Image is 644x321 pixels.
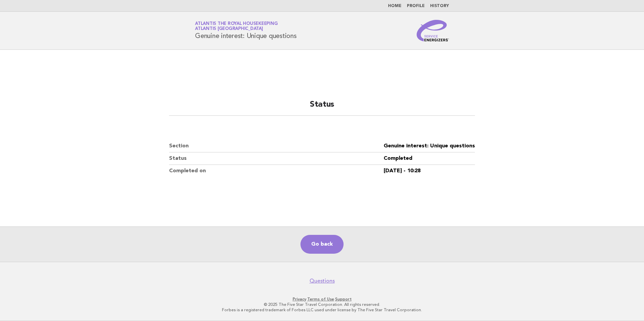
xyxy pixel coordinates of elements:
h1: Genuine interest: Unique questions [195,22,297,39]
dt: Status [169,193,384,205]
p: · · [116,296,528,302]
a: Profile [407,4,425,8]
dd: Genuine interest: Unique questions [384,180,475,193]
a: Home [388,4,401,8]
a: Support [335,297,352,301]
p: Forbes is a registered trademark of Forbes LLC used under license by The Five Star Travel Corpora... [116,307,528,313]
img: Service Energizers [417,20,449,41]
h2: Status [169,59,475,75]
dd: Completed [384,193,475,205]
a: History [430,4,449,8]
dt: Section [169,180,384,193]
span: Atlantis [GEOGRAPHIC_DATA] [195,27,263,31]
a: Questions [310,278,335,284]
img: Verified [282,83,362,164]
dd: [DATE] - 10:28 [384,205,475,217]
a: Go back [300,235,344,254]
dt: Completed on [169,205,384,217]
a: Terms of Use [307,297,334,301]
a: Atlantis the Royal HousekeepingAtlantis [GEOGRAPHIC_DATA] [195,22,278,31]
p: © 2025 The Five Star Travel Corporation. All rights reserved. [116,302,528,307]
a: Privacy [293,297,306,301]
